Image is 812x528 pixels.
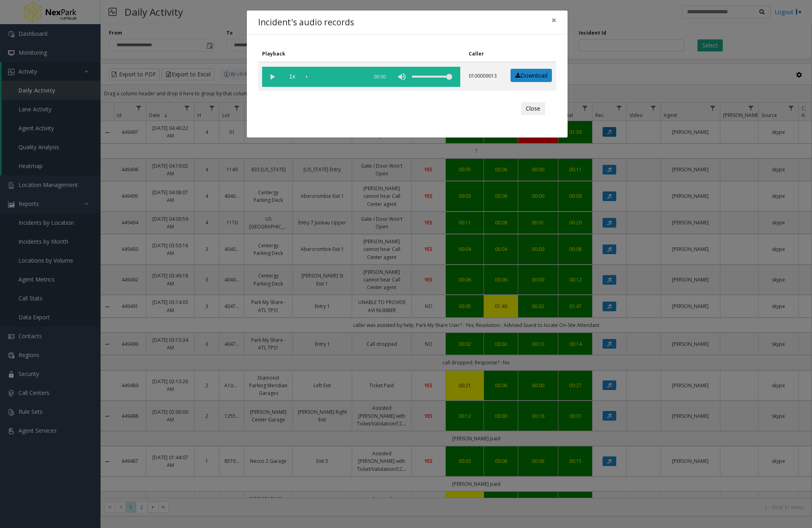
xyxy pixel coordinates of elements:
[465,46,504,62] th: Caller
[282,67,302,87] span: playback speed button
[412,67,452,87] div: volume level
[521,102,545,115] button: Close
[306,67,364,87] div: scrub bar
[469,72,499,80] p: 0100009013
[258,16,354,29] h4: Incident's audio records
[552,14,556,26] span: ×
[258,46,465,62] th: Playback
[546,10,562,30] button: Close
[511,69,552,82] a: Download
